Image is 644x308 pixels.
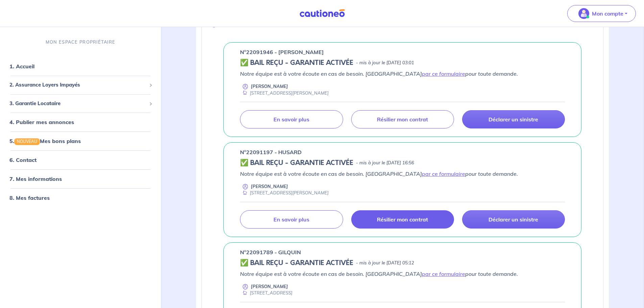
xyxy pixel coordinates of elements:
[240,210,343,229] a: En savoir plus
[3,60,158,73] div: 1. Accueil
[578,8,589,19] img: illu_account_valid_menu.svg
[356,60,414,66] p: - mis à jour le [DATE] 03:01
[3,191,158,205] div: 8. Mes factures
[251,183,288,190] p: [PERSON_NAME]
[240,248,301,256] p: n°22091789 - GILQUIN
[9,119,74,125] a: 4. Publier mes annonces
[3,97,158,110] div: 3. Garantie Locataire
[351,210,454,229] a: Résilier mon contrat
[9,175,62,182] a: 7. Mes informations
[240,110,343,128] a: En savoir plus
[9,157,37,163] a: 6. Contact
[356,160,414,166] p: - mis à jour le [DATE] 16:56
[240,170,565,178] p: Notre équipe est à votre écoute en cas de besoin. [GEOGRAPHIC_DATA] pour toute demande.
[240,148,302,156] p: n°22091197 - HUSARD
[240,270,565,278] p: Notre équipe est à votre écoute en cas de besoin. [GEOGRAPHIC_DATA] pour toute demande.
[273,116,309,123] p: En savoir plus
[240,59,565,67] div: state: CONTRACT-VALIDATED, Context: ,MAYBE-CERTIFICATE,,LESSOR-DOCUMENTS,IS-ODEALIM
[9,138,81,144] a: 5.NOUVEAUMes bons plans
[9,81,146,89] span: 2. Assurance Loyers Impayés
[9,63,34,70] a: 1. Accueil
[240,59,353,67] h5: ✅ BAIL REÇU - GARANTIE ACTIVÉE
[3,172,158,186] div: 7. Mes informations
[297,9,348,18] img: Cautioneo
[240,90,329,96] div: [STREET_ADDRESS][PERSON_NAME]
[240,48,324,56] p: n°22091946 - [PERSON_NAME]
[240,190,329,196] div: [STREET_ADDRESS][PERSON_NAME]
[567,5,636,22] button: illu_account_valid_menu.svgMon compte
[273,216,309,223] p: En savoir plus
[488,116,538,123] p: Déclarer un sinistre
[592,9,623,18] p: Mon compte
[240,259,353,267] h5: ✅ BAIL REÇU - GARANTIE ACTIVÉE
[240,70,565,78] p: Notre équipe est à votre écoute en cas de besoin. [GEOGRAPHIC_DATA] pour toute demande.
[9,100,146,108] span: 3. Garantie Locataire
[240,290,292,296] div: [STREET_ADDRESS]
[251,283,288,290] p: [PERSON_NAME]
[240,259,565,267] div: state: CONTRACT-VALIDATED, Context: ,MAYBE-CERTIFICATE,,LESSOR-DOCUMENTS,IS-ODEALIM
[3,78,158,92] div: 2. Assurance Loyers Impayés
[351,110,454,128] a: Résilier mon contrat
[462,110,565,128] a: Déclarer un sinistre
[240,159,565,167] div: state: CONTRACT-VALIDATED, Context: ,MAYBE-CERTIFICATE,,LESSOR-DOCUMENTS,IS-ODEALIM
[46,39,115,45] p: MON ESPACE PROPRIÉTAIRE
[3,134,158,148] div: 5.NOUVEAUMes bons plans
[251,83,288,90] p: [PERSON_NAME]
[9,194,50,201] a: 8. Mes factures
[377,216,428,223] p: Résilier mon contrat
[422,70,465,77] a: par ce formulaire
[422,270,465,277] a: par ce formulaire
[377,116,428,123] p: Résilier mon contrat
[356,260,414,266] p: - mis à jour le [DATE] 05:12
[240,159,353,167] h5: ✅ BAIL REÇU - GARANTIE ACTIVÉE
[488,216,538,223] p: Déclarer un sinistre
[422,170,465,177] a: par ce formulaire
[3,153,158,167] div: 6. Contact
[462,210,565,229] a: Déclarer un sinistre
[3,115,158,129] div: 4. Publier mes annonces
